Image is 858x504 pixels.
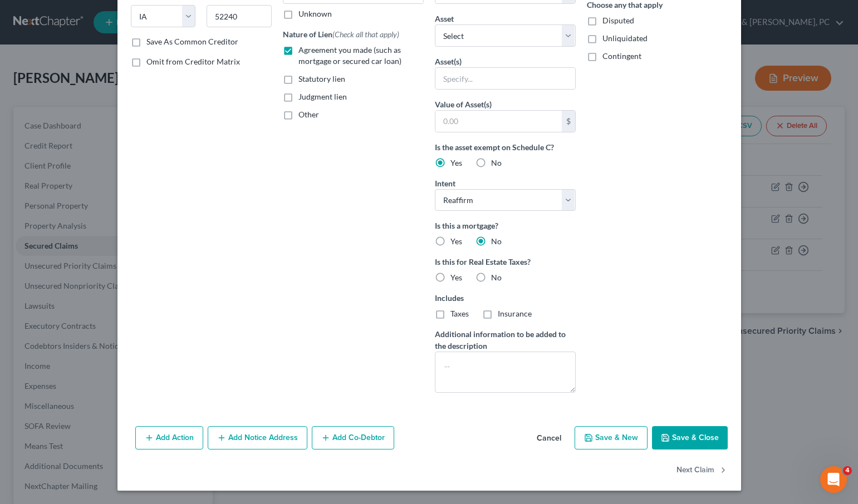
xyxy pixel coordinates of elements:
[146,36,238,47] label: Save As Common Creditor
[820,466,847,493] iframe: Intercom live chat
[491,236,502,246] span: No
[652,426,728,449] button: Save & Close
[435,56,462,67] label: Asset(s)
[435,98,492,110] label: Value of Asset(s)
[602,33,648,43] span: Unliquidated
[298,45,401,66] span: Agreement you made (such as mortgage or secured car loan)
[435,328,576,352] label: Additional information to be added to the description
[312,426,394,449] button: Add Co-Debtor
[450,273,462,282] span: Yes
[676,458,728,482] button: Next Claim
[283,28,399,40] label: Nature of Lien
[435,111,562,132] input: 0.00
[435,141,576,153] label: Is the asset exempt on Schedule C?
[435,292,576,304] label: Includes
[208,426,307,449] button: Add Notice Address
[435,256,576,268] label: Is this for Real Estate Taxes?
[575,426,648,449] button: Save & New
[298,110,319,119] span: Other
[435,177,455,189] label: Intent
[450,158,462,167] span: Yes
[332,29,399,39] span: (Check all that apply)
[843,466,852,475] span: 4
[207,5,272,27] input: Enter zip...
[562,111,575,132] div: $
[135,426,203,449] button: Add Action
[435,220,576,231] label: Is this a mortgage?
[602,16,634,25] span: Disputed
[498,309,532,318] span: Insurance
[298,74,345,83] span: Statutory lien
[450,236,462,246] span: Yes
[298,8,332,19] label: Unknown
[298,92,347,101] span: Judgment lien
[450,309,469,318] span: Taxes
[491,273,502,282] span: No
[491,158,502,167] span: No
[528,427,570,449] button: Cancel
[435,68,575,89] input: Specify...
[146,57,240,66] span: Omit from Creditor Matrix
[435,14,454,23] span: Asset
[602,51,641,61] span: Contingent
